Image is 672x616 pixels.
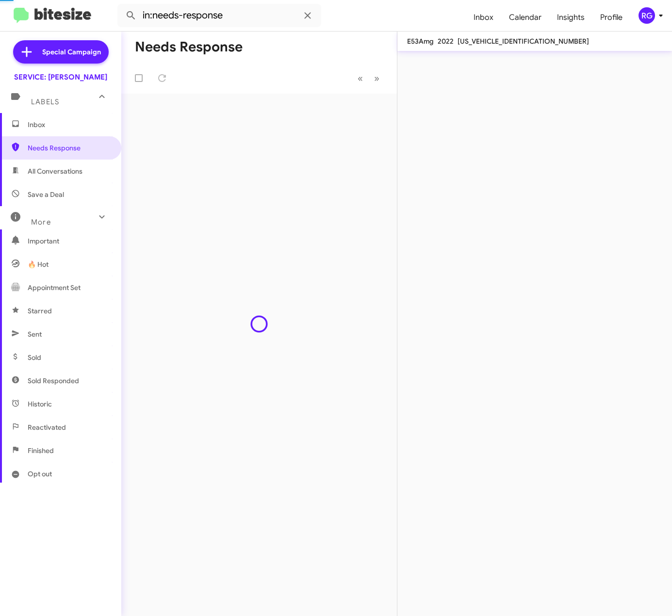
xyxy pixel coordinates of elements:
[407,37,434,46] span: E53Amg
[28,329,42,339] span: Sent
[117,4,321,27] input: Search
[135,39,243,55] h1: Needs Response
[31,97,59,106] span: Labels
[28,353,41,362] span: Sold
[28,190,64,199] span: Save a Deal
[28,166,82,176] span: All Conversations
[28,306,52,316] span: Starred
[28,399,52,409] span: Historic
[42,47,101,57] span: Special Campaign
[466,3,501,32] a: Inbox
[28,236,110,246] span: Important
[374,72,379,84] span: »
[352,68,369,88] button: Previous
[458,37,589,46] span: [US_VEHICLE_IDENTIFICATION_NUMBER]
[592,3,630,32] a: Profile
[28,259,49,269] span: 🔥 Hot
[13,40,109,64] a: Special Campaign
[28,469,52,479] span: Opt out
[14,72,107,82] div: SERVICE: [PERSON_NAME]
[501,3,549,32] a: Calendar
[368,68,385,88] button: Next
[28,446,54,455] span: Finished
[28,120,110,130] span: Inbox
[28,143,110,153] span: Needs Response
[438,37,454,46] span: 2022
[639,7,655,24] div: RG
[358,72,363,84] span: «
[28,376,79,386] span: Sold Responded
[31,218,51,227] span: More
[352,68,385,88] nav: Page navigation example
[28,422,66,432] span: Reactivated
[549,3,592,32] a: Insights
[630,7,661,24] button: RG
[28,283,81,292] span: Appointment Set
